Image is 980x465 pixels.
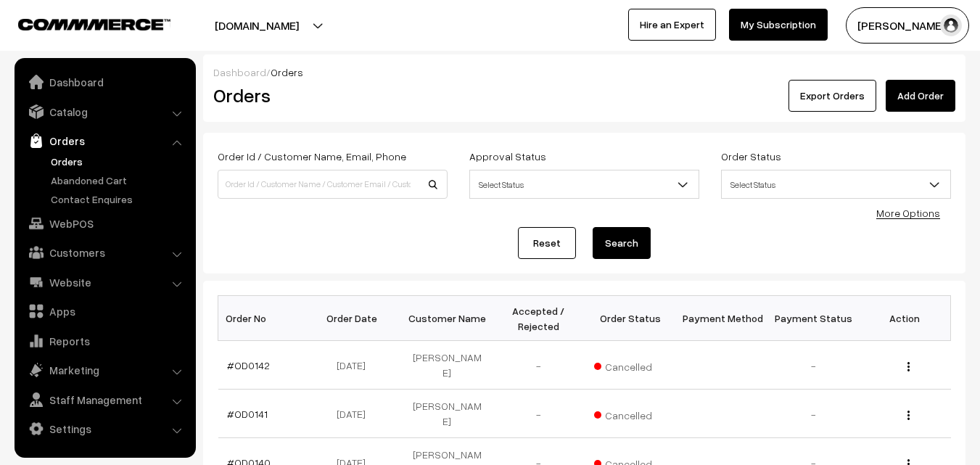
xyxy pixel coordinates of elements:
th: Order Status [585,296,676,341]
span: Orders [271,66,303,78]
a: Dashboard [213,66,266,78]
span: Cancelled [594,355,667,374]
a: Marketing [18,357,191,383]
a: #OD0141 [227,408,268,420]
a: More Options [876,207,940,219]
span: Select Status [722,172,950,197]
span: Select Status [470,172,699,197]
button: [PERSON_NAME] [846,7,969,44]
th: Order Date [310,296,401,341]
img: user [940,15,962,36]
th: Payment Status [767,296,859,341]
td: - [767,341,859,390]
td: [DATE] [310,390,401,438]
button: [DOMAIN_NAME] [164,7,350,44]
img: COMMMERCE [18,19,170,30]
a: WebPOS [18,210,191,236]
button: Export Orders [788,80,876,112]
a: Catalog [18,99,191,125]
a: Reports [18,328,191,354]
label: Approval Status [469,149,546,164]
label: Order Id / Customer Name, Email, Phone [218,149,406,164]
td: [DATE] [310,341,401,390]
a: Abandoned Cart [47,173,191,188]
a: Staff Management [18,387,191,413]
td: [PERSON_NAME] [401,341,493,390]
button: Search [593,227,651,259]
a: Dashboard [18,69,191,95]
img: Menu [907,411,910,420]
a: Reset [518,227,576,259]
a: My Subscription [729,9,828,41]
th: Customer Name [401,296,493,341]
div: / [213,65,955,80]
a: #OD0142 [227,359,270,371]
a: Website [18,269,191,295]
a: Contact Enquires [47,192,191,207]
h2: Orders [213,84,446,107]
td: - [493,341,584,390]
label: Order Status [721,149,781,164]
th: Payment Method [676,296,767,341]
a: Orders [18,128,191,154]
td: - [493,390,584,438]
input: Order Id / Customer Name / Customer Email / Customer Phone [218,170,448,199]
a: Settings [18,416,191,442]
img: Menu [907,362,910,371]
a: Apps [18,298,191,324]
a: COMMMERCE [18,15,145,32]
th: Accepted / Rejected [493,296,584,341]
a: Hire an Expert [628,9,716,41]
td: [PERSON_NAME] [401,390,493,438]
a: Add Order [886,80,955,112]
span: Select Status [469,170,699,199]
th: Action [859,296,950,341]
th: Order No [218,296,310,341]
a: Customers [18,239,191,266]
span: Select Status [721,170,951,199]
a: Orders [47,154,191,169]
span: Cancelled [594,404,667,423]
td: - [767,390,859,438]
